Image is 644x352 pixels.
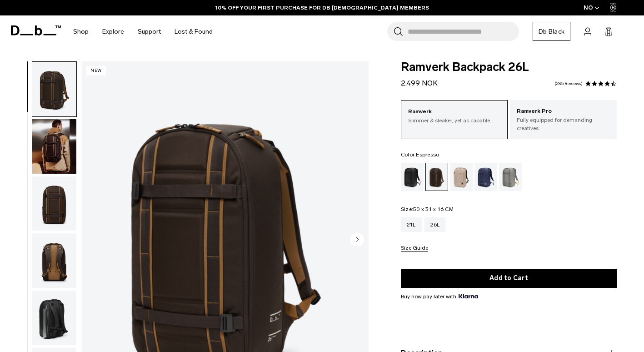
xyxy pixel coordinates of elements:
[554,81,583,86] a: 235 reviews
[424,217,446,232] a: 26L
[416,151,439,158] span: Espresso
[32,62,76,116] img: Ramverk Backpack 26L Espresso
[408,107,500,116] p: Ramverk
[350,233,364,248] button: Next slide
[533,22,570,41] a: Db Black
[425,163,448,191] a: Espresso
[401,61,617,73] span: Ramverk Backpack 26L
[510,100,617,139] a: Ramverk Pro Fully equipped for demanding creatives.
[32,119,77,174] button: Ramverk Backpack 26L Espresso
[215,4,429,12] a: 10% OFF YOUR FIRST PURCHASE FOR DB [DEMOGRAPHIC_DATA] MEMBERS
[401,206,454,212] legend: Size:
[32,176,77,231] button: Ramverk Backpack 26L Espresso
[401,292,478,301] span: Buy now pay later with
[102,15,124,48] a: Explore
[499,163,522,191] a: Sand Grey
[408,116,500,125] p: Slimmer & sleaker, yet as capable.
[138,15,161,48] a: Support
[401,269,617,288] button: Add to Cart
[401,245,428,252] button: Size Guide
[32,291,76,345] img: Ramverk Backpack 26L Espresso
[401,152,439,157] legend: Color:
[175,15,213,48] a: Lost & Found
[474,163,497,191] a: Blue Hour
[517,107,610,116] p: Ramverk Pro
[459,294,478,298] img: {"height" => 20, "alt" => "Klarna"}
[413,206,454,212] span: 50 x 31 x 16 CM
[401,163,424,191] a: Black Out
[517,116,610,132] p: Fully equipped for demanding creatives.
[32,61,77,117] button: Ramverk Backpack 26L Espresso
[450,163,473,191] a: Fogbow Beige
[32,119,76,174] img: Ramverk Backpack 26L Espresso
[401,217,422,232] a: 21L
[86,66,106,75] p: New
[32,176,76,231] img: Ramverk Backpack 26L Espresso
[32,290,77,346] button: Ramverk Backpack 26L Espresso
[73,15,89,48] a: Shop
[66,15,220,48] nav: Main Navigation
[32,233,76,288] img: Ramverk Backpack 26L Espresso
[32,233,77,288] button: Ramverk Backpack 26L Espresso
[401,79,438,87] span: 2.499 NOK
